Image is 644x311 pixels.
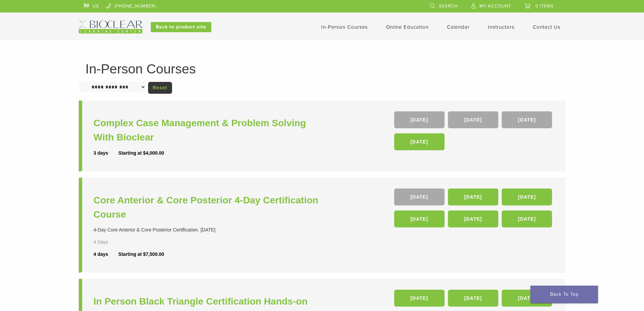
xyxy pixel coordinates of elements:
a: [DATE] [394,188,445,205]
a: [DATE] [394,210,445,227]
a: [DATE] [448,290,498,307]
div: 4-Day Core Anterior & Core Posterior Certification. [DATE] [94,226,324,234]
a: Reset [148,82,172,94]
div: Starting at $4,000.00 [118,150,164,157]
a: [DATE] [448,188,498,205]
span: Search [439,3,458,9]
a: [DATE] [502,210,552,227]
div: Starting at $7,500.00 [118,251,164,258]
div: , , , , , [394,188,554,231]
div: 3 days [94,150,119,157]
span: My Account [479,3,511,9]
a: Calendar [447,24,470,30]
a: Back To Top [530,286,598,303]
a: [DATE] [394,290,445,307]
a: Contact Us [533,24,560,30]
a: [DATE] [448,210,498,227]
a: [DATE] [394,133,445,150]
a: Online Education [386,24,429,30]
a: [DATE] [502,111,552,128]
h1: In-Person Courses [86,62,559,75]
div: 4 days [94,251,119,258]
div: , , , [394,111,554,154]
a: [DATE] [502,290,552,307]
a: Instructors [488,24,515,30]
a: Core Anterior & Core Posterior 4-Day Certification Course [94,193,324,222]
a: [DATE] [448,111,498,128]
a: Back to product site [151,22,211,32]
a: [DATE] [394,111,445,128]
span: 0 items [535,3,554,9]
a: [DATE] [502,188,552,205]
a: Complex Case Management & Problem Solving With Bioclear [94,116,324,145]
div: 4 Days [94,239,128,246]
img: Bioclear [79,21,142,34]
a: In-Person Courses [321,24,368,30]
